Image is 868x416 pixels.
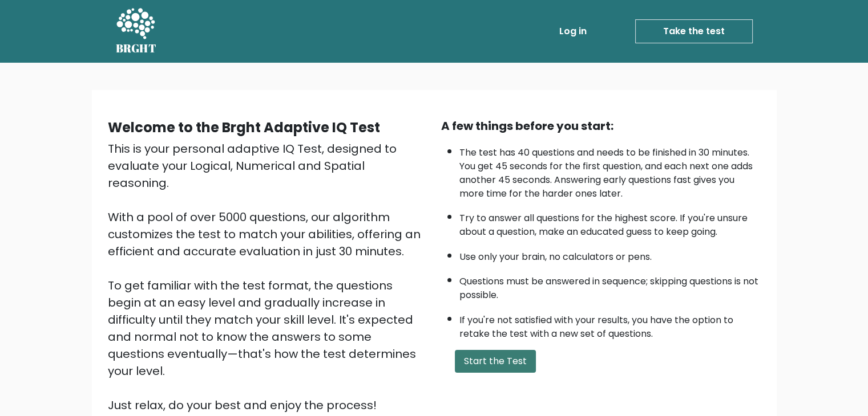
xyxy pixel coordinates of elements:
[635,19,753,43] a: Take the test
[459,308,761,341] li: If you're not satisfied with your results, you have the option to retake the test with a new set ...
[455,350,536,373] button: Start the Test
[441,117,761,134] div: A few things before you start:
[116,42,157,55] h5: BRGHT
[116,5,157,58] a: BRGHT
[108,118,380,137] b: Welcome to the Brght Adaptive IQ Test
[555,20,591,43] a: Log in
[459,140,761,201] li: The test has 40 questions and needs to be finished in 30 minutes. You get 45 seconds for the firs...
[459,269,761,302] li: Questions must be answered in sequence; skipping questions is not possible.
[108,140,427,414] div: This is your personal adaptive IQ Test, designed to evaluate your Logical, Numerical and Spatial ...
[459,206,761,239] li: Try to answer all questions for the highest score. If you're unsure about a question, make an edu...
[459,244,761,264] li: Use only your brain, no calculators or pens.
